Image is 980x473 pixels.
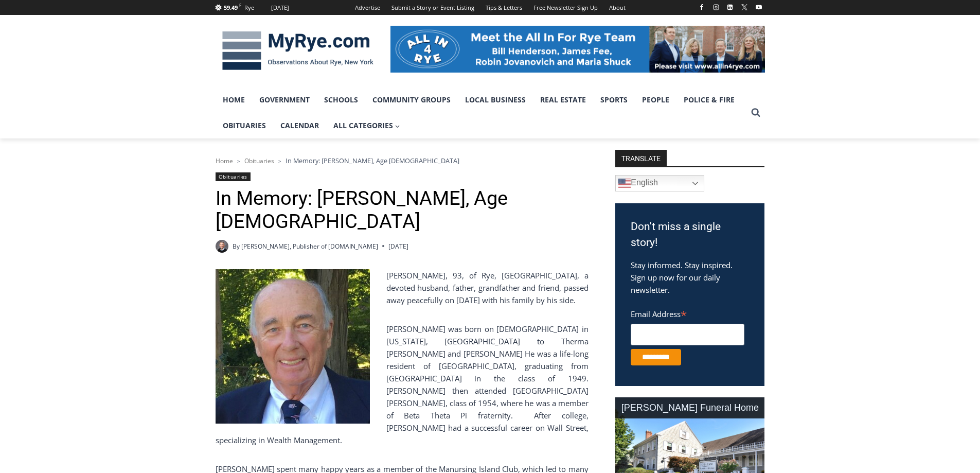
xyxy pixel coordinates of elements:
[753,1,765,13] a: YouTube
[388,241,408,251] time: [DATE]
[390,26,765,72] img: All in for Rye
[271,3,289,12] div: [DATE]
[239,2,241,8] span: F
[278,157,281,165] span: >
[244,3,254,12] div: Rye
[237,157,240,165] span: >
[241,242,378,251] a: [PERSON_NAME], Publisher of [DOMAIN_NAME]
[615,175,704,191] a: English
[631,259,749,296] p: Stay informed. Stay inspired. Sign up now for our daily newsletter.
[216,269,589,306] p: [PERSON_NAME], 93, of Rye, [GEOGRAPHIC_DATA], a devoted husband, father, grandfather and friend, ...
[458,87,533,113] a: Local Business
[216,24,380,78] img: MyRye.com
[533,87,593,113] a: Real Estate
[216,155,589,166] nav: Breadcrumbs
[216,172,251,181] a: Obituaries
[635,87,676,113] a: People
[631,304,744,322] label: Email Address
[593,87,635,113] a: Sports
[615,397,764,418] div: [PERSON_NAME] Funeral Home
[326,113,407,138] a: All Categories
[615,150,667,166] strong: TRANSLATE
[216,323,589,446] p: [PERSON_NAME] was born on [DEMOGRAPHIC_DATA] in [US_STATE], [GEOGRAPHIC_DATA] to Therma [PERSON_N...
[724,1,736,13] a: Linkedin
[710,1,722,13] a: Instagram
[333,120,400,131] span: All Categories
[216,87,746,139] nav: Primary Navigation
[631,219,749,251] h3: Don't miss a single story!
[244,156,274,165] a: Obituaries
[216,240,228,253] a: Author image
[618,177,631,189] img: en
[216,156,233,165] a: Home
[216,269,370,424] img: Obituary - Richard Allen Hynson
[252,87,317,113] a: Government
[746,103,765,122] button: View Search Form
[224,4,238,11] span: 59.49
[676,87,742,113] a: Police & Fire
[696,1,708,13] a: Facebook
[216,187,589,234] h1: In Memory: [PERSON_NAME], Age [DEMOGRAPHIC_DATA]
[286,156,459,165] span: In Memory: [PERSON_NAME], Age [DEMOGRAPHIC_DATA]
[738,1,751,13] a: X
[216,113,273,138] a: Obituaries
[233,241,240,251] span: By
[317,87,365,113] a: Schools
[273,113,326,138] a: Calendar
[365,87,458,113] a: Community Groups
[216,87,252,113] a: Home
